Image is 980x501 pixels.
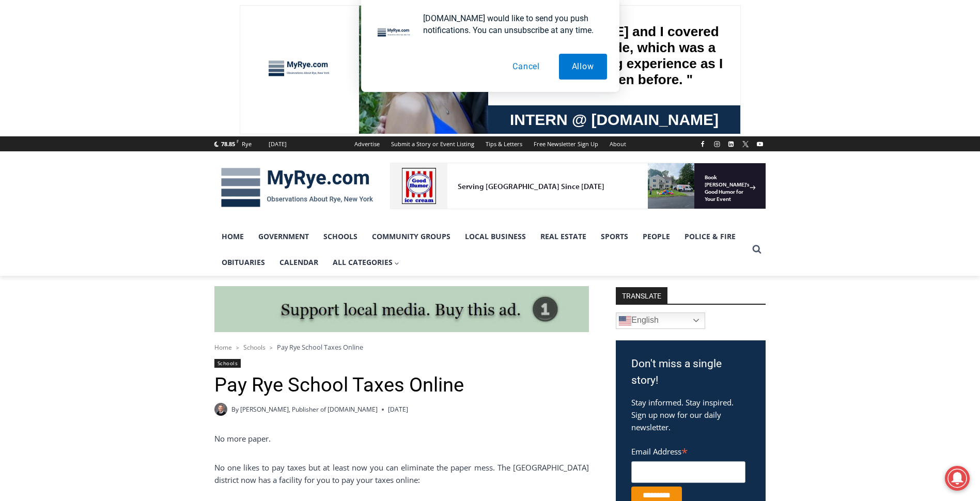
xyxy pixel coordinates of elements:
a: Obituaries [214,249,272,275]
a: Police & Fire [677,224,743,249]
div: "the precise, almost orchestrated movements of cutting and assembling sushi and [PERSON_NAME] mak... [106,65,147,123]
a: Book [PERSON_NAME]'s Good Humor for Your Event [307,3,373,47]
label: Email Address [631,441,745,460]
a: Government [251,224,316,249]
img: s_800_809a2aa2-bb6e-4add-8b5e-749ad0704c34.jpeg [250,1,312,47]
button: Allow [559,54,607,80]
a: Instagram [711,138,723,150]
a: Community Groups [365,224,458,249]
nav: Secondary Navigation [349,136,632,151]
a: Advertise [349,136,385,151]
a: About [604,136,632,151]
p: Stay informed. Stay inspired. Sign up now for our daily newsletter. [631,396,750,433]
div: Serving [GEOGRAPHIC_DATA] Since [DATE] [68,19,255,28]
a: X [739,138,752,150]
div: Rye [242,139,252,149]
span: > [270,344,273,351]
span: Open Tues. - Sun. [PHONE_NUMBER] [3,106,101,146]
a: Linkedin [725,138,737,150]
a: Schools [316,224,365,249]
a: Sports [594,224,635,249]
a: Calendar [272,249,325,275]
div: [DATE] [269,139,287,149]
p: No one likes to pay taxes but at least now you can eliminate the paper mess. The [GEOGRAPHIC_DATA... [214,461,589,486]
a: Free Newsletter Sign Up [528,136,604,151]
img: en [619,315,631,327]
a: Real Estate [533,224,594,249]
img: notification icon [374,12,415,54]
img: MyRye.com [214,161,380,214]
nav: Primary Navigation [214,224,748,276]
h3: Don't miss a single story! [631,356,750,388]
a: Facebook [696,138,709,150]
time: [DATE] [388,404,408,414]
p: No more paper. [214,432,589,445]
nav: Breadcrumbs [214,342,589,352]
a: Submit a Story or Event Listing [385,136,480,151]
a: Tips & Letters [480,136,528,151]
div: [DOMAIN_NAME] would like to send you push notifications. You can unsubscribe at any time. [415,12,607,36]
span: By [231,404,239,414]
span: Intern @ [DOMAIN_NAME] [270,103,479,126]
strong: TRANSLATE [616,287,667,304]
a: Open Tues. - Sun. [PHONE_NUMBER] [1,104,104,129]
span: Pay Rye School Taxes Online [277,342,363,352]
a: Author image [214,403,227,416]
img: support local media, buy this ad [214,286,589,333]
a: YouTube [754,138,766,150]
a: Schools [243,343,266,352]
span: > [236,344,239,351]
span: F [237,138,239,144]
h1: Pay Rye School Taxes Online [214,373,589,397]
a: Local Business [458,224,533,249]
button: Child menu of All Categories [325,249,407,275]
a: People [635,224,677,249]
button: Cancel [500,54,553,80]
span: 78.85 [221,140,235,148]
a: Home [214,343,232,352]
a: Schools [214,359,241,368]
a: Intern @ [DOMAIN_NAME] [248,100,501,129]
div: "[PERSON_NAME] and I covered the [DATE] Parade, which was a really eye opening experience as I ha... [261,1,488,100]
a: English [616,312,705,329]
a: Home [214,224,251,249]
button: View Search Form [748,240,766,259]
a: [PERSON_NAME], Publisher of [DOMAIN_NAME] [240,405,378,414]
h4: Book [PERSON_NAME]'s Good Humor for Your Event [315,11,360,40]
